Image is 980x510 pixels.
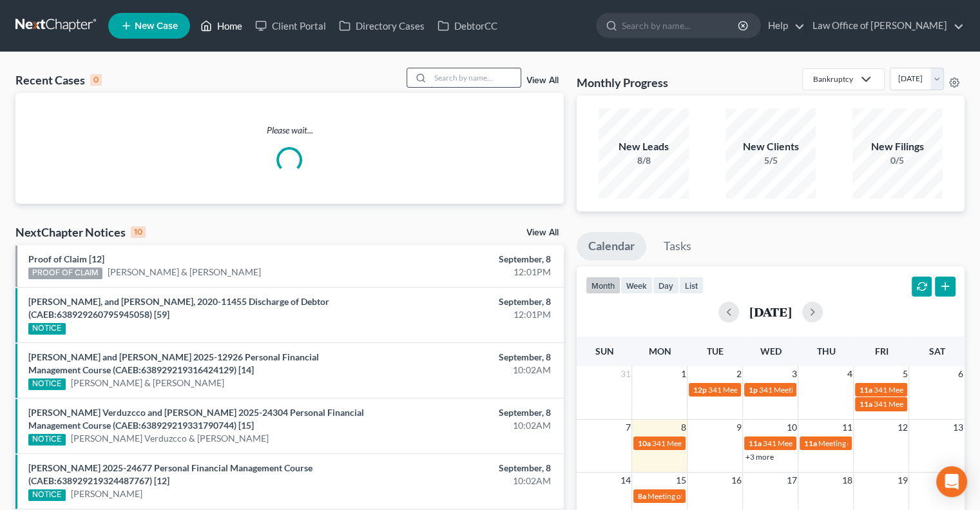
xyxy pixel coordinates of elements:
[840,473,853,488] span: 18
[651,438,767,448] span: 341 Meeting for [PERSON_NAME]
[952,420,965,435] span: 13
[385,406,551,419] div: September, 8
[735,420,742,435] span: 9
[430,68,521,87] input: Search by name...
[28,351,319,375] a: [PERSON_NAME] and [PERSON_NAME] 2025-12926 Personal Financial Management Course (CAEB:63892921931...
[760,346,781,357] span: Wed
[859,399,872,409] span: 11a
[735,366,742,382] span: 2
[859,385,872,395] span: 11a
[652,232,703,260] a: Tasks
[619,473,631,488] span: 14
[748,385,757,395] span: 1p
[71,377,224,389] a: [PERSON_NAME] & [PERSON_NAME]
[385,308,551,321] div: 12:01PM
[813,74,853,84] div: Bankruptcy
[762,14,805,37] a: Help
[622,14,740,37] input: Search by name...
[15,72,102,88] div: Recent Cases
[28,253,104,264] a: Proof of Claim [12]
[896,473,908,488] span: 19
[526,76,559,85] a: View All
[624,420,631,435] span: 7
[577,75,668,90] h3: Monthly Progress
[28,407,364,431] a: [PERSON_NAME] Verduzcco and [PERSON_NAME] 2025-24304 Personal Financial Management Course (CAEB:6...
[725,139,816,154] div: New Clients
[758,385,952,395] span: 341 Meeting for [PERSON_NAME][GEOGRAPHIC_DATA]
[936,466,967,497] div: Open Intercom Messenger
[595,346,613,357] span: Sun
[385,266,551,279] div: 12:01PM
[249,14,332,37] a: Client Portal
[790,366,798,382] span: 3
[526,228,559,237] a: View All
[707,385,877,395] span: 341 Meeting for Cariss Milano & [PERSON_NAME]
[803,438,816,448] span: 11a
[901,366,908,382] span: 5
[385,364,551,377] div: 10:02AM
[816,346,835,357] span: Thu
[840,420,853,435] span: 11
[679,277,704,294] button: list
[852,154,943,167] div: 0/5
[194,14,249,37] a: Home
[599,154,689,167] div: 8/8
[653,277,679,294] button: day
[135,21,178,31] span: New Case
[707,346,724,357] span: Tue
[586,277,620,294] button: month
[647,491,843,501] span: Meeting of Creditors for Cariss Milano & [PERSON_NAME]
[748,438,761,448] span: 11a
[637,438,650,448] span: 10a
[385,462,551,475] div: September, 8
[131,226,146,238] div: 10
[71,432,269,445] a: [PERSON_NAME] Verduzcco & [PERSON_NAME]
[785,420,798,435] span: 10
[28,268,102,279] div: PROOF OF CLAIM
[648,346,671,357] span: Mon
[762,438,878,448] span: 341 Meeting for [PERSON_NAME]
[15,224,146,240] div: NextChapter Notices
[806,14,964,37] a: Law Office of [PERSON_NAME]
[28,434,66,446] div: NOTICE
[28,296,329,320] a: [PERSON_NAME], and [PERSON_NAME], 2020-11455 Discharge of Debtor (CAEB:638929260795945058) [59]
[620,277,653,294] button: week
[599,139,689,154] div: New Leads
[928,346,945,357] span: Sat
[679,420,687,435] span: 8
[71,487,142,500] a: [PERSON_NAME]
[619,366,631,382] span: 31
[28,378,66,390] div: NOTICE
[957,366,965,382] span: 6
[729,473,742,488] span: 16
[385,419,551,432] div: 10:02AM
[90,74,102,86] div: 0
[725,154,816,167] div: 5/5
[385,351,551,364] div: September, 8
[874,346,888,357] span: Fri
[385,295,551,308] div: September, 8
[679,366,687,382] span: 1
[28,489,66,501] div: NOTICE
[785,473,798,488] span: 17
[674,473,687,488] span: 15
[385,253,551,266] div: September, 8
[637,491,646,501] span: 8a
[845,366,853,382] span: 4
[693,385,706,395] span: 12p
[28,462,312,486] a: [PERSON_NAME] 2025-24677 Personal Financial Management Course (CAEB:638929219324487767) [12]
[431,14,504,37] a: DebtorCC
[745,452,773,462] a: +3 more
[896,420,908,435] span: 12
[15,124,564,137] p: Please wait...
[749,305,792,319] h2: [DATE]
[28,323,66,335] div: NOTICE
[385,475,551,487] div: 10:02AM
[108,266,261,279] a: [PERSON_NAME] & [PERSON_NAME]
[332,14,431,37] a: Directory Cases
[852,139,943,154] div: New Filings
[577,232,646,260] a: Calendar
